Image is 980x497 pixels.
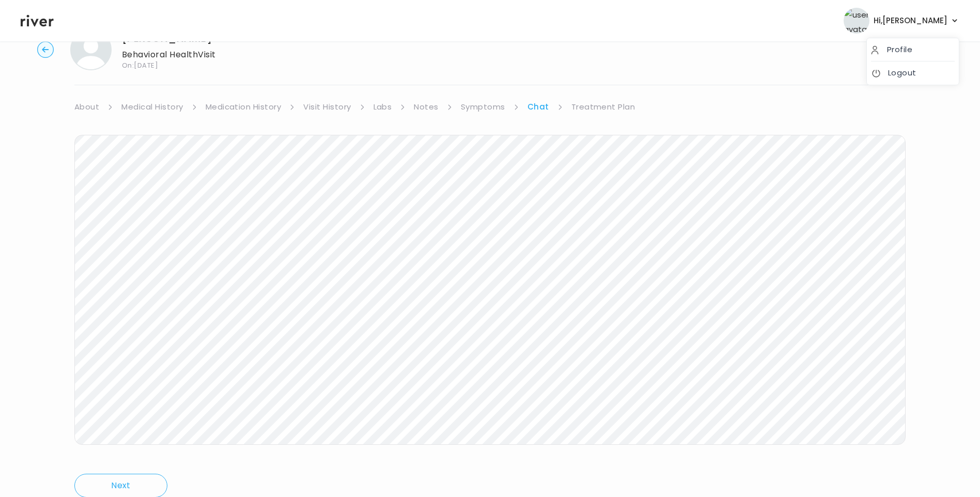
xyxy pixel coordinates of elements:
a: Visit History [303,100,351,114]
a: Medical History [121,100,183,114]
a: Labs [374,100,392,114]
a: About [74,100,99,114]
img: BARBARA TONER [70,29,112,70]
a: Treatment Plan [571,100,635,114]
a: Profile [871,42,955,57]
a: Symptoms [461,100,505,114]
a: Medication History [206,100,282,114]
a: Notes [414,100,438,114]
a: Logout [871,66,955,80]
p: Behavioral Health Visit [122,48,216,62]
img: user avatar [844,8,869,34]
span: On: [DATE] [122,62,216,69]
a: Chat [527,100,549,114]
button: user avatarHi,[PERSON_NAME] [844,8,959,34]
span: Hi, [PERSON_NAME] [874,13,947,28]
